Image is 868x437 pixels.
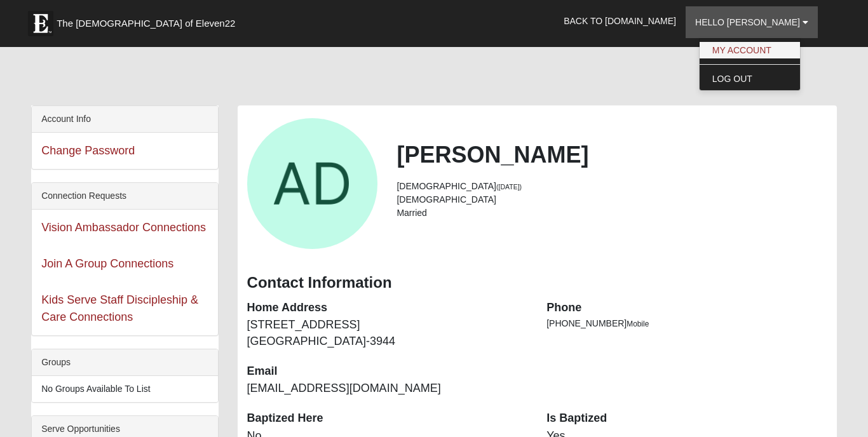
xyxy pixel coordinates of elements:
[546,410,827,427] dt: Is Baptized
[22,4,276,36] a: The [DEMOGRAPHIC_DATA] of Eleven22
[546,300,827,316] dt: Phone
[28,11,53,36] img: Eleven22 logo
[32,106,217,133] div: Account Info
[627,319,649,328] span: Mobile
[247,380,528,397] dd: [EMAIL_ADDRESS][DOMAIN_NAME]
[247,363,528,380] dt: Email
[695,17,800,27] span: Hello [PERSON_NAME]
[700,42,800,58] a: My Account
[32,376,217,402] li: No Groups Available To List
[41,257,173,270] a: Join A Group Connections
[32,349,217,376] div: Groups
[686,6,818,38] a: Hello [PERSON_NAME]
[700,71,800,87] a: Log Out
[41,293,198,323] a: Kids Serve Staff Discipleship & Care Connections
[397,141,827,168] h2: [PERSON_NAME]
[397,180,827,193] li: [DEMOGRAPHIC_DATA]
[41,221,206,234] a: Vision Ambassador Connections
[32,183,217,210] div: Connection Requests
[41,144,135,157] a: Change Password
[57,17,235,30] span: The [DEMOGRAPHIC_DATA] of Eleven22
[554,5,686,37] a: Back to [DOMAIN_NAME]
[247,300,528,316] dt: Home Address
[247,317,528,349] dd: [STREET_ADDRESS] [GEOGRAPHIC_DATA]-3944
[397,206,827,220] li: Married
[247,118,378,249] a: View Fullsize Photo
[247,410,528,427] dt: Baptized Here
[247,274,827,292] h3: Contact Information
[397,193,827,206] li: [DEMOGRAPHIC_DATA]
[546,317,827,330] li: [PHONE_NUMBER]
[496,183,522,191] small: ([DATE])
